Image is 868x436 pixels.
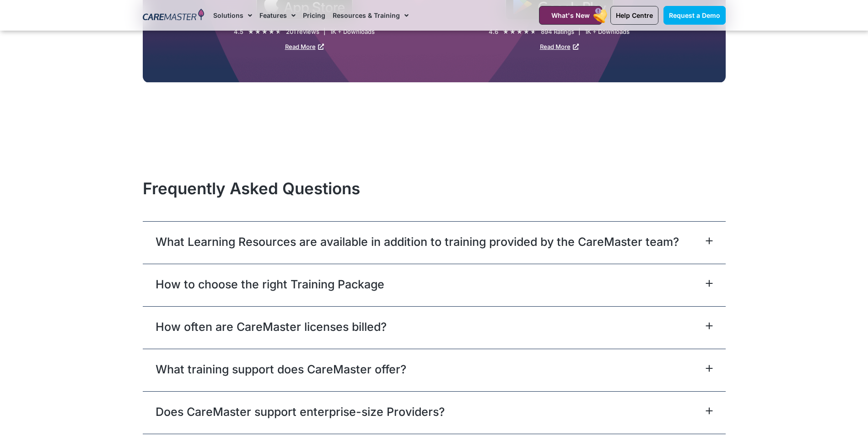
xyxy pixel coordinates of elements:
[156,361,406,378] a: What training support does CareMaster offer?
[541,28,630,36] div: 894 Ratings | 1K + Downloads
[489,28,498,36] div: 4.6
[551,11,590,19] span: What's New
[503,27,509,37] i: ★
[275,27,281,37] i: ★
[610,6,658,25] a: Help Centre
[234,28,243,36] div: 4.5
[156,234,679,250] a: What Learning Resources are available in addition to training provided by the CareMaster team?
[523,27,529,37] i: ★
[510,27,516,37] i: ★
[143,179,726,198] h2: Frequently Asked Questions
[540,43,579,50] a: Read More
[517,27,523,37] i: ★
[248,27,281,37] div: 4.5/5
[269,27,275,37] i: ★
[286,28,375,36] div: 201 reviews | 1K + Downloads
[156,276,384,292] a: How to choose the right Training Package
[143,349,726,391] div: What training support does CareMaster offer?
[248,27,254,37] i: ★
[143,391,726,434] div: Does CareMaster support enterprise-size Providers?
[285,43,324,50] a: Read More
[255,27,261,37] i: ★
[616,11,653,19] span: Help Centre
[539,6,602,25] a: What's New
[143,221,726,264] div: What Learning Resources are available in addition to training provided by the CareMaster team?
[143,264,726,306] div: How to choose the right Training Package
[143,306,726,349] div: How often are CareMaster licenses billed?
[156,319,387,335] a: How often are CareMaster licenses billed?
[663,6,726,25] a: Request a Demo
[669,11,720,19] span: Request a Demo
[143,9,205,22] img: CareMaster Logo
[530,27,536,37] i: ★
[262,27,268,37] i: ★
[156,404,445,420] a: Does CareMaster support enterprise-size Providers?
[503,27,536,37] div: 4.6/5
